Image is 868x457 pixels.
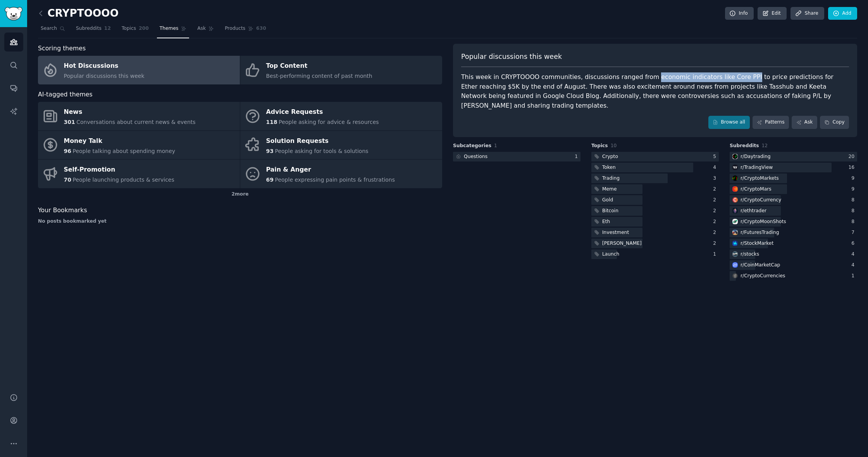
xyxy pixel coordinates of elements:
[851,251,857,258] div: 4
[851,197,857,204] div: 8
[38,102,240,131] a: News301Conversations about current news & events
[591,184,719,194] a: Meme2
[713,229,719,236] div: 2
[64,164,174,176] div: Self-Promotion
[732,154,738,159] img: Daytrading
[732,208,738,213] img: ethtrader
[730,271,857,281] a: CryptoCurrenciesr/CryptoCurrencies1
[38,206,87,215] span: Your Bookmarks
[266,106,379,119] div: Advice Requests
[708,116,750,129] a: Browse all
[72,148,175,154] span: People talking about spending money
[753,116,789,129] a: Patterns
[730,206,857,216] a: ethtraderr/ethtrader8
[139,25,149,32] span: 200
[730,152,857,161] a: Daytradingr/Daytrading20
[240,131,442,160] a: Solution Requests93People asking for tools & solutions
[828,7,857,20] a: Add
[38,188,442,201] div: 2 more
[76,119,195,125] span: Conversations about current news & events
[741,218,786,225] div: r/ CryptoMoonShots
[64,119,75,125] span: 301
[851,240,857,247] div: 6
[38,56,240,84] a: Hot DiscussionsPopular discussions this week
[851,175,857,182] div: 9
[275,177,395,183] span: People expressing pain points & frustrations
[266,73,372,79] span: Best-performing content of past month
[730,239,857,248] a: StockMarketr/StockMarket6
[38,131,240,160] a: Money Talk96People talking about spending money
[464,153,487,160] div: Questions
[611,143,617,148] span: 10
[225,25,245,32] span: Products
[591,249,719,259] a: Launch1
[602,175,620,182] div: Trading
[266,177,274,183] span: 69
[38,44,86,53] span: Scoring themes
[266,135,369,147] div: Solution Requests
[575,153,580,160] div: 1
[602,229,629,236] div: Investment
[741,175,779,182] div: r/ CryptoMarkets
[73,22,114,38] a: Subreddits12
[275,148,368,154] span: People asking for tools & solutions
[266,119,277,125] span: 118
[741,208,766,215] div: r/ ethtrader
[602,208,618,215] div: Bitcoin
[741,153,770,160] div: r/ Daytrading
[848,164,857,171] div: 16
[195,22,217,38] a: Ask
[602,153,618,160] div: Crypto
[72,177,174,183] span: People launching products & services
[64,73,145,79] span: Popular discussions this week
[848,153,857,160] div: 20
[730,260,857,270] a: CoinMarketCapr/CoinMarketCap4
[41,25,57,32] span: Search
[713,164,719,171] div: 4
[741,273,785,280] div: r/ CryptoCurrencies
[732,230,738,235] img: FuturesTrading
[732,165,738,170] img: TradingView
[494,143,497,148] span: 1
[851,218,857,225] div: 8
[730,249,857,259] a: stocksr/stocks4
[266,164,395,176] div: Pain & Anger
[851,273,857,280] div: 1
[38,218,442,225] div: No posts bookmarked yet
[730,228,857,237] a: FuturesTradingr/FuturesTrading7
[602,197,613,204] div: Gold
[240,102,442,131] a: Advice Requests118People asking for advice & resources
[851,262,857,269] div: 4
[741,262,780,269] div: r/ CoinMarketCap
[64,106,196,119] div: News
[741,229,779,236] div: r/ FuturesTrading
[591,239,719,248] a: [PERSON_NAME]2
[792,116,817,129] a: Ask
[602,186,617,193] div: Meme
[851,186,857,193] div: 9
[222,22,269,38] a: Products630
[240,160,442,188] a: Pain & Anger69People expressing pain points & frustrations
[591,228,719,237] a: Investment2
[266,148,274,154] span: 93
[741,251,759,258] div: r/ stocks
[732,175,738,181] img: CryptoMarkets
[76,25,102,32] span: Subreddits
[741,186,772,193] div: r/ CryptoMars
[732,219,738,224] img: CryptoMoonShots
[741,164,773,171] div: r/ TradingView
[713,208,719,215] div: 2
[732,273,738,278] img: CryptoCurrencies
[591,195,719,205] a: Gold2
[38,160,240,188] a: Self-Promotion70People launching products & services
[730,143,759,149] span: Subreddits
[38,90,93,100] span: AI-tagged themes
[453,143,491,149] span: Subcategories
[713,197,719,204] div: 2
[602,218,610,225] div: Eth
[461,72,849,110] div: This week in CRYPTOOOO communities, discussions ranged from economic indicators like Core PPI to ...
[160,25,179,32] span: Themes
[64,60,145,72] div: Hot Discussions
[591,174,719,183] a: Trading3
[122,25,136,32] span: Topics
